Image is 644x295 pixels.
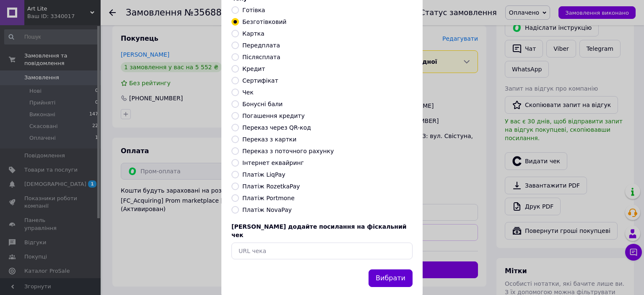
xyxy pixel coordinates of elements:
label: Чек [242,89,254,96]
label: Платіж Portmone [242,195,295,201]
label: Переказ через QR-код [242,124,311,131]
label: Платіж NovaPay [242,206,292,213]
label: Післясплата [242,54,280,60]
label: Картка [242,30,265,37]
label: Платіж LiqPay [242,171,285,178]
span: [PERSON_NAME] додайте посилання на фіскальний чек [231,223,407,238]
label: Бонусні бали [242,101,283,107]
label: Погашення кредиту [242,112,305,119]
label: Передплата [242,42,280,49]
label: Кредит [242,65,265,72]
label: Переказ з картки [242,136,296,143]
label: Готівка [242,7,265,13]
label: Безготівковий [242,18,286,25]
label: Переказ з поточного рахунку [242,148,334,154]
button: Вибрати [369,269,413,287]
label: Інтернет еквайринг [242,159,304,166]
label: Сертифікат [242,77,278,84]
input: URL чека [231,243,413,259]
label: Платіж RozetkaPay [242,183,300,190]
